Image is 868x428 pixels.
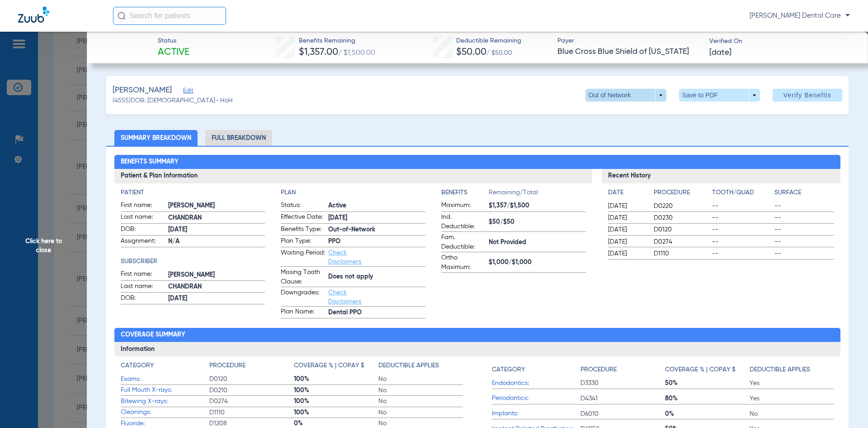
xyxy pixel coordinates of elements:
[121,361,209,374] app-breakdown-title: Category
[168,294,265,303] span: [DATE]
[492,365,525,375] h4: Category
[557,36,702,46] span: Payer
[580,379,665,388] span: D3330
[665,379,750,388] span: 50%
[489,201,586,211] span: $1,357/$1,500
[121,293,165,304] span: DOB:
[294,419,378,428] span: 0%
[774,213,834,222] span: --
[580,409,665,418] span: D6010
[328,225,425,235] span: Out-of-Network
[168,201,265,211] span: [PERSON_NAME]
[294,397,378,406] span: 100%
[654,249,709,258] span: D1110
[378,361,439,370] h4: Deductible Applies
[492,379,580,388] span: Endodontics:
[441,253,486,272] span: Ortho Maximum:
[158,46,189,59] span: Active
[114,328,841,342] h2: Coverage Summary
[750,361,834,378] app-breakdown-title: Deductible Applies
[168,270,265,280] span: [PERSON_NAME]
[665,361,750,378] app-breakdown-title: Coverage % | Copay $
[209,375,294,384] span: D0120
[328,272,425,282] span: Does not apply
[608,225,646,234] span: [DATE]
[121,188,265,197] h4: Patient
[750,409,834,418] span: No
[114,155,841,169] h2: Benefits Summary
[456,36,521,46] span: Deductible Remaining
[113,96,233,106] span: (4555) DOB: [DEMOGRAPHIC_DATA] - HoH
[654,213,709,222] span: D0230
[712,188,772,201] app-breakdown-title: Tooth/Quad
[328,213,425,223] span: [DATE]
[121,385,209,395] span: Full Mouth X-rays:
[118,12,126,20] img: Search Icon
[823,385,868,428] iframe: Chat Widget
[654,188,709,201] app-breakdown-title: Procedure
[121,397,209,406] span: Bitewing X-rays:
[378,375,463,384] span: No
[168,237,265,246] span: N/A
[114,130,198,146] li: Summary Breakdown
[608,237,646,246] span: [DATE]
[18,7,49,23] img: Zuub Logo
[774,237,834,246] span: --
[489,238,586,247] span: Not Provided
[378,397,463,406] span: No
[654,188,709,197] h4: Procedure
[209,419,294,428] span: D1208
[709,47,731,58] span: [DATE]
[774,249,834,258] span: --
[712,213,772,222] span: --
[121,257,265,266] h4: Subscriber
[608,249,646,258] span: [DATE]
[328,289,361,305] a: Check Disclaimers
[281,268,325,287] span: Missing Tooth Clause:
[654,202,709,211] span: D0220
[328,250,361,265] a: Check Disclaimers
[168,225,265,235] span: [DATE]
[113,7,226,25] input: Search for patients
[665,394,750,403] span: 80%
[378,361,463,374] app-breakdown-title: Deductible Applies
[750,365,810,375] h4: Deductible Applies
[608,202,646,211] span: [DATE]
[608,213,646,222] span: [DATE]
[489,188,586,201] span: Remaining/Total
[378,408,463,417] span: No
[299,36,375,46] span: Benefits Remaining
[580,361,665,378] app-breakdown-title: Procedure
[294,386,378,395] span: 100%
[774,188,834,197] h4: Surface
[209,361,294,374] app-breakdown-title: Procedure
[281,212,325,223] span: Effective Date:
[750,379,834,388] span: Yes
[121,225,165,236] span: DOB:
[294,375,378,384] span: 100%
[205,130,272,146] li: Full Breakdown
[441,188,489,197] h4: Benefits
[281,225,325,236] span: Benefits Type:
[299,48,338,57] span: $1,357.00
[709,37,854,46] span: Verified On
[580,394,665,403] span: D4341
[441,233,486,252] span: Fam. Deductible:
[774,202,834,211] span: --
[183,87,191,96] span: Edit
[492,394,580,403] span: Periodontics:
[774,225,834,234] span: --
[281,188,425,197] h4: Plan
[489,258,586,267] span: $1,000/$1,000
[209,361,245,370] h4: Procedure
[441,188,489,201] app-breakdown-title: Benefits
[121,212,165,223] span: Last name:
[328,308,425,317] span: Dental PPO
[114,169,592,183] h3: Patient & Plan Information
[281,236,325,247] span: Plan Type:
[492,361,580,378] app-breakdown-title: Category
[294,361,378,374] app-breakdown-title: Coverage % | Copay $
[585,89,666,101] button: Out of Network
